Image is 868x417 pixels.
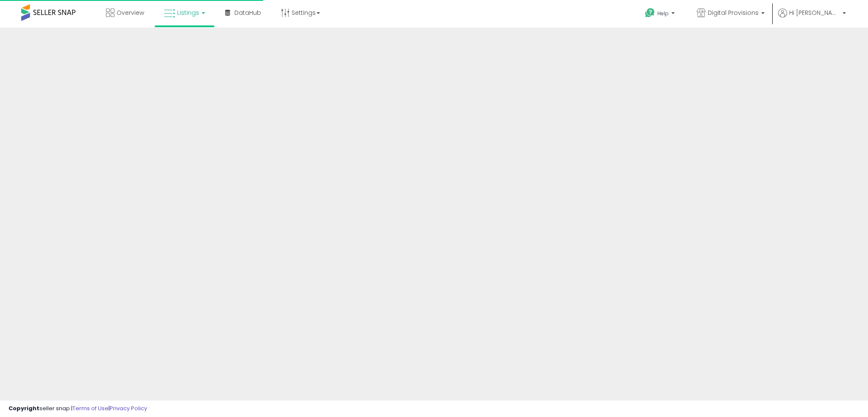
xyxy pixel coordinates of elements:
a: Help [638,1,683,28]
span: Help [657,10,669,17]
span: Digital Provisions [708,8,759,17]
span: Overview [117,8,144,17]
a: Hi [PERSON_NAME] [778,8,846,28]
span: Listings [177,8,199,17]
span: DataHub [234,8,261,17]
span: Hi [PERSON_NAME] [789,8,840,17]
i: Get Help [645,8,655,18]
